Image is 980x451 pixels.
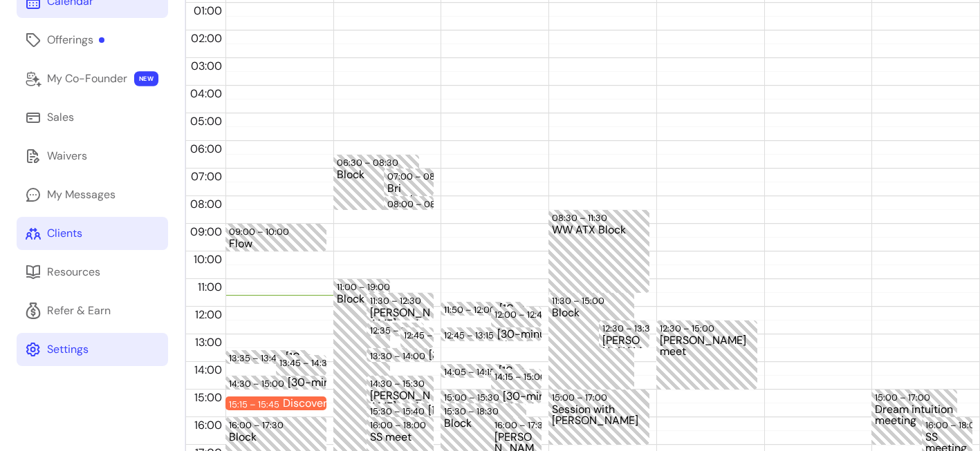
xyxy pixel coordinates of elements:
[370,377,428,390] div: 14:30 – 15:30
[871,390,957,445] div: 15:00 – 17:00Dream intuition meeting
[444,303,499,316] div: 11:50 – 12:00
[17,62,168,95] a: My Co-Founder NEW
[444,391,503,404] div: 15:00 – 15:30
[47,148,87,164] div: Waivers
[225,396,326,410] div: 15:15 – 15:45Discovery Call
[491,307,542,327] div: 12:00 – 12:45
[387,198,450,211] div: 08:00 – 08:10
[384,196,434,210] div: 08:00 – 08:10
[283,398,377,409] div: Discovery Call
[229,352,286,365] div: 13:35 – 13:45
[187,86,225,101] span: 04:00
[441,327,542,341] div: 12:45 – 13:15[30-minute buffer after Sacred Interview event]
[187,114,225,128] span: 05:00
[441,390,542,403] div: 15:00 – 15:30[30-minute buffer after Sacred Interview event]
[134,71,158,86] span: NEW
[286,352,364,363] div: [10-minute buffer before Sacred Interview event]
[17,101,168,134] a: Sales
[875,391,934,404] div: 15:00 – 17:00
[602,335,646,347] div: [PERSON_NAME] and [PERSON_NAME] | Intuitive [PERSON_NAME]
[229,238,323,250] div: Flow
[279,356,337,370] div: 13:45 – 14:30
[384,169,434,196] div: 07:00 – 08:00Bri session
[429,349,489,361] div: [30-minute buffer after Sacred Interview event]
[660,322,718,335] div: 12:30 – 15:00
[187,197,225,211] span: 08:00
[187,59,225,73] span: 03:00
[288,377,382,388] div: [30-minute buffer after Sacred Interview event]
[404,329,461,342] div: 12:45 – 13:30
[190,252,225,267] span: 10:00
[552,307,631,388] div: Block
[499,365,577,376] div: [10-minute buffer before Sacred Interview event]
[499,303,578,314] div: [10-minute buffer before Sacred Interview event]
[367,293,434,320] div: 11:30 – 12:30[PERSON_NAME] and [PERSON_NAME] | Intuitive [PERSON_NAME]
[370,349,429,363] div: 13:30 – 14:00
[444,329,497,342] div: 12:45 – 13:15
[367,376,434,403] div: 14:30 – 15:30[PERSON_NAME] and [PERSON_NAME] | Intuitive [PERSON_NAME]
[187,142,225,156] span: 06:00
[656,320,757,390] div: 12:30 – 15:00[PERSON_NAME] meet
[370,294,425,307] div: 11:30 – 12:30
[370,419,429,432] div: 16:00 – 18:00
[494,308,551,321] div: 12:00 – 12:45
[47,186,115,203] div: My Messages
[552,404,646,443] div: Session with [PERSON_NAME]
[187,31,225,46] span: 02:00
[47,225,82,242] div: Clients
[548,293,634,390] div: 11:30 – 15:00Block
[190,3,225,18] span: 01:00
[47,341,89,358] div: Settings
[660,335,754,388] div: [PERSON_NAME] meet
[17,140,168,173] a: Waivers
[552,211,611,224] div: 08:30 – 11:30
[17,333,168,366] a: Settings
[187,224,225,239] span: 09:00
[387,170,453,183] div: 07:00 – 08:00
[441,302,526,316] div: 11:50 – 12:00[10-minute buffer before Sacred Interview event]
[225,224,326,251] div: 09:00 – 10:00Flow
[191,363,225,377] span: 14:00
[387,183,431,195] div: Bri session
[17,294,168,327] a: Refer & Earn
[191,390,225,405] span: 15:00
[229,377,288,390] div: 14:30 – 15:00
[370,307,430,319] div: [PERSON_NAME] and [PERSON_NAME] | Intuitive [PERSON_NAME]
[47,109,74,126] div: Sales
[47,32,104,48] div: Offerings
[548,390,649,445] div: 15:00 – 17:00Session with [PERSON_NAME]
[229,419,287,432] div: 16:00 – 17:30
[444,405,502,418] div: 15:30 – 18:30
[441,364,526,378] div: 14:05 – 14:15[10-minute buffer before Sacred Interview event]
[192,335,225,349] span: 13:00
[552,294,608,307] div: 11:30 – 15:00
[497,329,591,340] div: [30-minute buffer after Sacred Interview event]
[191,418,225,432] span: 16:00
[192,307,225,322] span: 12:00
[602,322,660,335] div: 12:30 – 13:30
[552,391,611,404] div: 15:00 – 17:00
[428,405,488,416] div: [10-minute buffer after Physical Healing- 60 min event]
[333,155,419,210] div: 06:30 – 08:30Block
[276,355,326,376] div: 13:45 – 14:30
[599,320,649,348] div: 12:30 – 13:30[PERSON_NAME] and [PERSON_NAME] | Intuitive [PERSON_NAME]
[875,404,954,443] div: Dream intuition meeting
[47,70,127,87] div: My Co-Founder
[552,224,646,291] div: WW ATX Block
[494,419,553,432] div: 16:00 – 17:30
[229,398,283,411] div: 15:15 – 15:45
[17,23,168,57] a: Offerings
[225,376,326,390] div: 14:30 – 15:00[30-minute buffer after Sacred Interview event]
[17,217,168,250] a: Clients
[194,280,225,294] span: 11:00
[229,225,293,238] div: 09:00 – 10:00
[400,327,434,348] div: 12:45 – 13:30
[337,280,394,294] div: 11:00 – 19:00
[47,303,111,319] div: Refer & Earn
[494,370,550,383] div: 14:15 – 15:00
[367,403,434,417] div: 15:30 – 15:40[10-minute buffer after Physical Healing- 60 min event]
[367,323,424,336] div: 12:35 – 12:45
[367,348,434,362] div: 13:30 – 14:00[30-minute buffer after Sacred Interview event]
[444,365,499,378] div: 14:05 – 14:15
[370,390,430,402] div: [PERSON_NAME] and [PERSON_NAME] | Intuitive [PERSON_NAME]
